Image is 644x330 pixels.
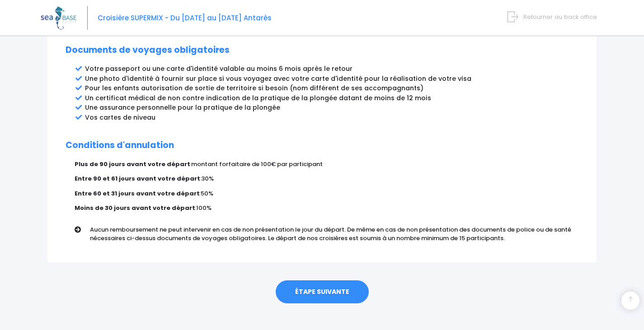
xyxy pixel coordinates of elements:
p: : [75,189,578,198]
li: Votre passeport ou une carte d'identité valable au moins 6 mois après le retour [85,64,578,74]
strong: Moins de 30 jours avant votre départ [75,204,195,212]
a: Retourner au back office [511,13,597,21]
p: : [75,160,578,169]
a: ÉTAPE SUIVANTE [276,280,369,304]
strong: Entre 90 et 61 jours avant votre départ [75,174,200,183]
li: Vos cartes de niveau [85,113,578,122]
p: : [75,204,578,213]
span: 100% [196,204,212,212]
strong: Entre 60 et 31 jours avant votre départ [75,189,200,198]
span: montant forfaitaire de 100€ par participant [191,160,323,168]
span: Croisière SUPERMIX - Du [DATE] au [DATE] Antarès [98,13,272,23]
li: Pour les enfants autorisation de sortie de territoire si besoin (nom différent de ses accompagnants) [85,84,578,93]
p: Aucun remboursement ne peut intervenir en cas de non présentation le jour du départ. De même en c... [90,225,585,243]
strong: Plus de 90 jours avant votre départ [75,160,190,168]
span: Retourner au back office [523,13,597,21]
li: Une assurance personnelle pour la pratique de la plongée [85,103,578,112]
h2: Conditions d'annulation [66,140,578,151]
li: Un certificat médical de non contre indication de la pratique de la plongée datant de moins de 12... [85,93,578,103]
h2: Documents de voyages obligatoires [66,45,578,56]
p: : [75,174,578,183]
li: Une photo d'identité à fournir sur place si vous voyagez avec votre carte d'identité pour la réal... [85,74,578,84]
span: 30% [201,174,214,183]
span: 50% [201,189,213,198]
